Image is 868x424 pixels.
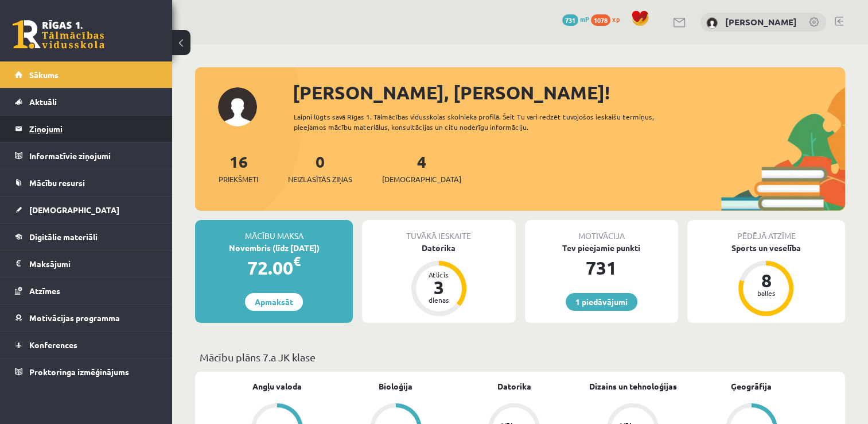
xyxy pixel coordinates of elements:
[29,286,60,296] span: Atzīmes
[15,169,158,196] a: Mācību resursi
[288,174,352,185] span: Neizlasītās ziņas
[15,142,158,169] a: Informatīvie ziņojumi
[29,115,158,142] legend: Ziņojumi
[562,14,589,24] a: 731 mP
[15,115,158,142] a: Ziņojumi
[591,14,610,26] span: 1078
[29,70,59,80] span: Sākums
[219,151,258,185] a: 16Priekšmeti
[422,278,456,296] div: 3
[29,340,77,350] span: Konferences
[15,223,158,250] a: Digitālie materiāli
[566,293,637,311] a: 1 piedāvājumi
[293,79,845,106] div: [PERSON_NAME], [PERSON_NAME]!
[382,174,461,185] span: [DEMOGRAPHIC_DATA]
[15,61,158,88] a: Sākums
[589,380,677,392] a: Dizains un tehnoloģijas
[29,313,120,323] span: Motivācijas programma
[15,304,158,331] a: Motivācijas programma
[379,380,412,392] a: Bioloģija
[15,332,158,358] a: Konferences
[29,250,158,277] legend: Maksājumi
[245,293,303,311] a: Apmaksāt
[13,20,104,49] a: Rīgas 1. Tālmācības vidusskola
[15,359,158,385] a: Proktoringa izmēģinājums
[562,14,578,26] span: 731
[382,151,461,185] a: 4[DEMOGRAPHIC_DATA]
[362,242,515,318] a: Datorika Atlicis 3 dienas
[29,142,158,169] legend: Informatīvie ziņojumi
[422,296,456,303] div: dienas
[749,290,783,296] div: balles
[362,242,515,254] div: Datorika
[580,14,589,24] span: mP
[591,14,625,24] a: 1078 xp
[362,220,515,242] div: Tuvākā ieskaite
[706,17,718,29] img: Paula Ozoliņa
[525,254,678,282] div: 731
[15,277,158,304] a: Atzīmes
[15,250,158,277] a: Maksājumi
[687,242,845,254] div: Sports un veselība
[293,253,301,269] span: €
[687,242,845,318] a: Sports un veselība 8 balles
[525,242,678,254] div: Tev pieejamie punkti
[29,205,119,215] span: [DEMOGRAPHIC_DATA]
[687,220,845,242] div: Pēdējā atzīme
[29,232,98,242] span: Digitālie materiāli
[497,380,531,392] a: Datorika
[29,178,85,188] span: Mācību resursi
[200,349,840,365] p: Mācību plāns 7.a JK klase
[288,151,352,185] a: 0Neizlasītās ziņas
[219,174,258,185] span: Priekšmeti
[525,220,678,242] div: Motivācija
[749,271,783,290] div: 8
[294,111,684,132] div: Laipni lūgts savā Rīgas 1. Tālmācības vidusskolas skolnieka profilā. Šeit Tu vari redzēt tuvojošo...
[15,196,158,223] a: [DEMOGRAPHIC_DATA]
[612,14,620,24] span: xp
[422,271,456,278] div: Atlicis
[725,16,797,28] a: [PERSON_NAME]
[252,380,302,392] a: Angļu valoda
[15,88,158,115] a: Aktuāli
[195,242,353,254] div: Novembris (līdz [DATE])
[195,254,353,282] div: 72.00
[731,380,772,392] a: Ģeogrāfija
[29,97,57,107] span: Aktuāli
[195,220,353,242] div: Mācību maksa
[29,367,129,377] span: Proktoringa izmēģinājums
